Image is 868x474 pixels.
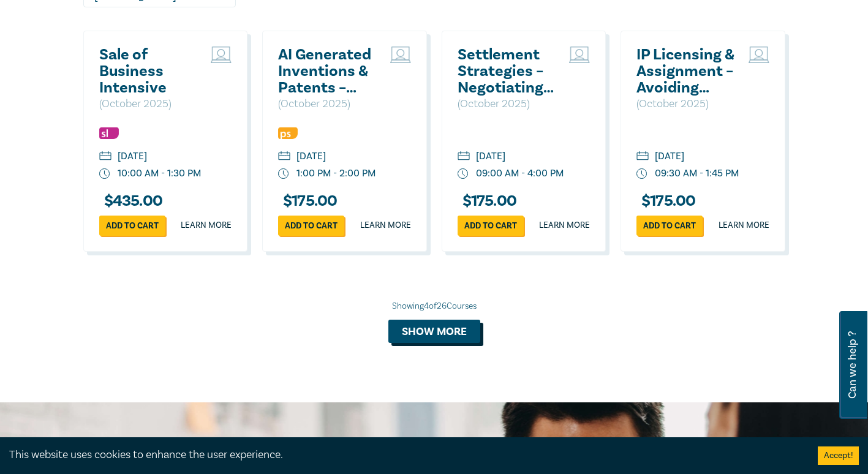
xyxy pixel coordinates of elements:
img: calendar [458,151,470,162]
a: Learn more [719,219,769,231]
div: 09:00 AM - 4:00 PM [476,167,564,181]
div: [DATE] [118,149,147,164]
img: calendar [636,151,649,162]
div: This website uses cookies to enhance the user experience. [9,447,799,463]
img: calendar [99,151,111,162]
img: watch [636,168,647,179]
span: Can we help ? [847,318,858,412]
a: AI Generated Inventions & Patents – Navigating Legal Uncertainty [278,47,384,96]
a: Add to cart [278,216,344,236]
img: Substantive Law [99,127,119,139]
a: Add to cart [636,216,703,236]
a: Learn more [539,219,590,231]
div: [DATE] [655,149,684,164]
p: ( October 2025 ) [636,96,742,112]
p: ( October 2025 ) [278,96,384,112]
img: Live Stream [390,47,411,63]
a: Learn more [360,219,411,231]
a: Sale of Business Intensive [99,47,205,96]
h3: $ 435.00 [99,193,163,209]
a: Settlement Strategies – Negotiating and Advising on Offers of Settlement [458,47,564,96]
h3: $ 175.00 [278,193,338,209]
h3: $ 175.00 [636,193,696,209]
img: watch [99,168,110,179]
h3: $ 175.00 [458,193,517,209]
a: Add to cart [458,216,524,236]
div: [DATE] [296,149,326,164]
img: watch [278,168,289,179]
img: Professional Skills [278,127,298,139]
button: Accept cookies [818,446,859,465]
a: Add to cart [99,216,165,236]
img: Live Stream [569,47,590,63]
a: IP Licensing & Assignment – Avoiding Hidden Risks in Commercial Contracts [636,47,742,96]
img: calendar [278,151,290,162]
a: Learn more [181,219,232,231]
button: Show more [388,320,480,343]
div: 1:00 PM - 2:00 PM [296,167,376,181]
div: Showing 4 of 26 Courses [83,300,785,312]
div: 09:30 AM - 1:45 PM [655,167,739,181]
p: ( October 2025 ) [458,96,564,112]
img: watch [458,168,469,179]
img: Live Stream [749,47,769,63]
p: ( October 2025 ) [99,96,205,112]
div: [DATE] [476,149,505,164]
img: Live Stream [211,47,232,63]
div: 10:00 AM - 1:30 PM [118,167,201,181]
